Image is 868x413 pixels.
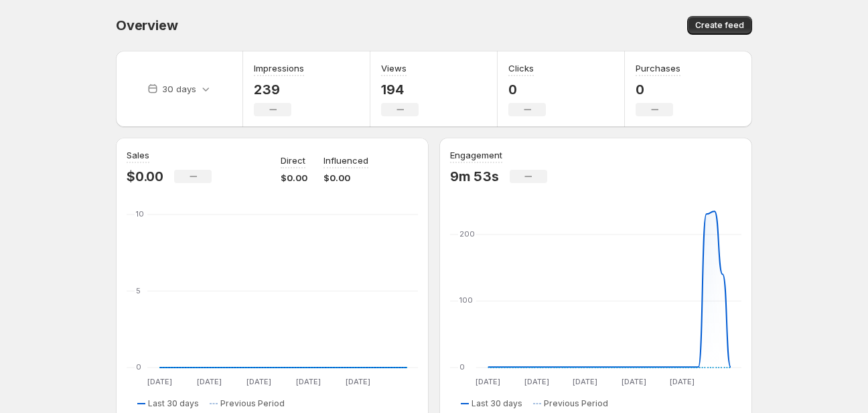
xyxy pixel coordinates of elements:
[381,82,419,98] p: 194
[687,16,752,35] button: Create feed
[281,154,305,167] p: Direct
[136,362,141,372] text: 0
[323,171,368,184] p: $0.00
[476,377,500,386] text: [DATE]
[450,148,502,162] h3: Engagement
[381,61,407,75] h3: Views
[636,82,680,98] p: 0
[670,377,695,386] text: [DATE]
[346,377,370,386] text: [DATE]
[296,377,321,386] text: [DATE]
[220,398,285,409] span: Previous Period
[254,82,304,98] p: 239
[573,377,597,386] text: [DATE]
[147,377,172,386] text: [DATE]
[508,61,534,75] h3: Clicks
[472,398,522,409] span: Last 30 days
[116,17,177,33] span: Overview
[544,398,608,409] span: Previous Period
[636,61,680,75] h3: Purchases
[162,82,196,96] p: 30 days
[136,209,144,219] text: 10
[622,377,646,386] text: [DATE]
[695,20,744,31] span: Create feed
[459,295,473,305] text: 100
[508,82,546,98] p: 0
[136,286,141,295] text: 5
[148,398,199,409] span: Last 30 days
[197,377,222,386] text: [DATE]
[254,61,304,75] h3: Impressions
[127,168,163,184] p: $0.00
[459,362,465,372] text: 0
[127,148,149,162] h3: Sales
[450,168,499,184] p: 9m 53s
[524,377,549,386] text: [DATE]
[246,377,271,386] text: [DATE]
[323,154,368,167] p: Influenced
[459,229,475,239] text: 200
[281,171,307,184] p: $0.00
